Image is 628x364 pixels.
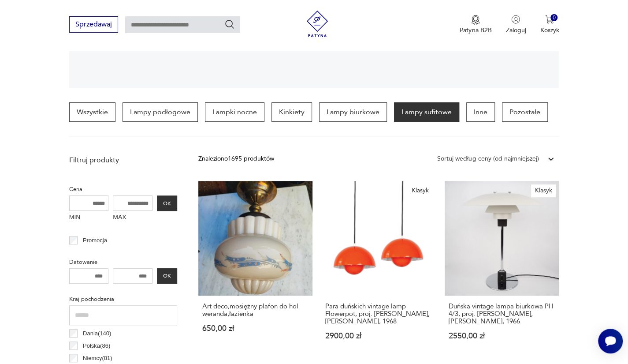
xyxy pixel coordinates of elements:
[69,294,177,304] p: Kraj pochodzenia
[466,102,495,122] a: Inne
[540,26,559,34] p: Koszyk
[83,329,111,338] p: Dania ( 140 )
[271,102,312,122] a: Kinkiety
[198,181,313,357] a: Art deco,mosiężny plafon do hol weranda,łazienkaArt deco,mosiężny plafon do hol weranda,łazienka6...
[69,102,115,122] a: Wszystkie
[157,268,177,284] button: OK
[198,154,274,164] div: Znaleziono 1695 produktów
[445,181,559,357] a: KlasykDuńska vintage lampa biurkowa PH 4/3, proj. Poul Henningsen, Louis Poulsen, 1966Duńska vint...
[83,353,112,363] p: Niemcy ( 81 )
[449,303,555,325] h3: Duńska vintage lampa biurkowa PH 4/3, proj. [PERSON_NAME], [PERSON_NAME], 1966
[69,257,177,267] p: Datowanie
[69,211,109,225] label: MIN
[394,102,459,122] a: Lampy sufitowe
[123,102,198,122] a: Lampy podłogowe
[550,14,558,22] div: 0
[69,184,177,194] p: Cena
[460,15,491,34] a: Ikona medaluPatyna B2B
[205,102,264,122] a: Lampki nocne
[505,26,526,34] p: Zaloguj
[598,329,623,353] iframe: Smartsupp widget button
[502,102,548,122] a: Pozostałe
[69,155,177,165] p: Filtruj produkty
[505,15,526,34] button: Zaloguj
[83,341,110,351] p: Polska ( 86 )
[202,325,309,332] p: 650,00 zł
[113,211,152,225] label: MAX
[460,15,491,34] button: Patyna B2B
[471,15,480,25] img: Ikona medalu
[460,26,491,34] p: Patyna B2B
[202,303,309,318] h3: Art deco,mosiężny plafon do hol weranda,łazienka
[325,332,432,340] p: 2900,00 zł
[321,181,436,357] a: KlasykPara duńskich vintage lamp Flowerpot, proj. Verner Panton, Louis Poulsen, 1968Para duńskich...
[83,236,107,245] p: Promocja
[319,102,387,122] a: Lampy biurkowe
[545,15,554,24] img: Ikona koszyka
[511,15,520,24] img: Ikonka użytkownika
[304,11,331,37] img: Patyna - sklep z meblami i dekoracjami vintage
[69,16,118,33] button: Sprzedawaj
[69,22,118,28] a: Sprzedawaj
[157,195,177,211] button: OK
[437,154,539,164] div: Sortuj według ceny (od najmniejszej)
[325,303,432,325] h3: Para duńskich vintage lamp Flowerpot, proj. [PERSON_NAME], [PERSON_NAME], 1968
[224,19,235,30] button: Szukaj
[449,332,555,340] p: 2550,00 zł
[540,15,559,34] button: 0Koszyk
